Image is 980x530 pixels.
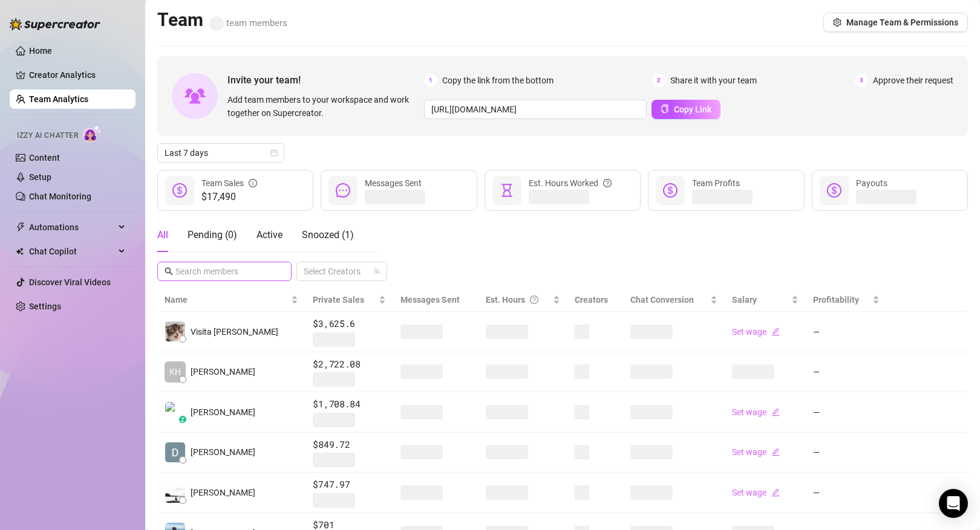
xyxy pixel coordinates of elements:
[29,302,61,311] a: Settings
[165,293,289,306] span: Name
[16,222,25,232] span: thunderbolt
[165,144,277,162] span: Last 7 days
[227,73,424,88] span: Invite your team!
[530,293,538,306] span: question-circle
[732,488,780,497] a: Set wageedit
[732,295,757,305] span: Salary
[191,406,255,419] span: [PERSON_NAME]
[674,105,711,114] span: Copy Link
[270,149,278,157] span: calendar
[172,183,187,198] span: dollar-circle
[603,176,612,190] span: question-circle
[29,153,60,163] a: Content
[806,473,887,513] td: —
[806,352,887,393] td: —
[313,438,386,452] span: $849.72
[630,295,694,305] span: Chat Conversion
[165,322,185,341] img: Visita Renz Edw…
[256,229,283,241] span: Active
[806,392,887,433] td: —
[313,357,386,372] span: $2,722.08
[313,317,386,331] span: $3,625.6
[771,408,780,416] span: edit
[846,18,958,27] span: Manage Team & Permissions
[732,447,780,457] a: Set wageedit
[771,328,780,336] span: edit
[771,448,780,456] span: edit
[157,228,168,242] div: All
[652,100,720,119] button: Copy Link
[29,242,115,261] span: Chat Copilot
[663,183,678,198] span: dollar-circle
[771,488,780,497] span: edit
[567,288,622,312] th: Creators
[692,178,740,188] span: Team Profits
[670,74,757,87] span: Share it with your team
[29,65,126,85] a: Creator Analytics
[424,74,437,87] span: 1
[165,442,185,462] img: Dale Jacolba
[336,183,350,198] span: message
[157,8,287,31] h2: Team
[191,445,255,459] span: [PERSON_NAME]
[442,74,554,87] span: Copy the link from the bottom
[17,130,78,141] span: Izzy AI Chatter
[732,407,780,417] a: Set wageedit
[29,46,52,56] a: Home
[16,247,24,256] img: Chat Copilot
[191,325,278,338] span: Visita [PERSON_NAME]
[201,190,257,204] span: $17,490
[29,218,115,237] span: Automations
[732,327,780,337] a: Set wageedit
[179,416,186,423] div: z
[313,295,364,305] span: Private Sales
[823,13,968,32] button: Manage Team & Permissions
[313,397,386,412] span: $1,708.84
[157,288,305,312] th: Name
[806,433,887,473] td: —
[400,295,460,305] span: Messages Sent
[191,365,255,378] span: [PERSON_NAME]
[939,489,968,518] div: Open Intercom Messenger
[873,74,953,87] span: Approve their request
[661,105,669,113] span: copy
[165,267,173,276] span: search
[83,125,102,143] img: AI Chatter
[529,176,612,190] div: Est. Hours Worked
[10,18,100,30] img: logo-BBDzfeDw.svg
[827,183,841,198] span: dollar-circle
[29,192,91,201] a: Chat Monitoring
[855,74,868,87] span: 3
[169,365,181,378] span: KH
[191,486,255,499] span: [PERSON_NAME]
[227,93,419,120] span: Add team members to your workspace and work together on Supercreator.
[652,74,665,87] span: 2
[209,18,287,28] span: team members
[188,228,237,242] div: Pending ( 0 )
[201,176,257,190] div: Team Sales
[29,172,51,182] a: Setup
[486,293,550,306] div: Est. Hours
[249,176,257,190] span: info-circle
[313,477,386,492] span: $747.97
[165,483,185,503] img: Wyne
[165,402,185,422] img: Paul James Sori…
[833,18,841,27] span: setting
[175,265,275,278] input: Search members
[365,178,422,188] span: Messages Sent
[806,312,887,352] td: —
[373,268,381,275] span: team
[856,178,887,188] span: Payouts
[302,229,354,241] span: Snoozed ( 1 )
[813,295,859,305] span: Profitability
[29,94,88,104] a: Team Analytics
[29,277,111,287] a: Discover Viral Videos
[500,183,514,198] span: hourglass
